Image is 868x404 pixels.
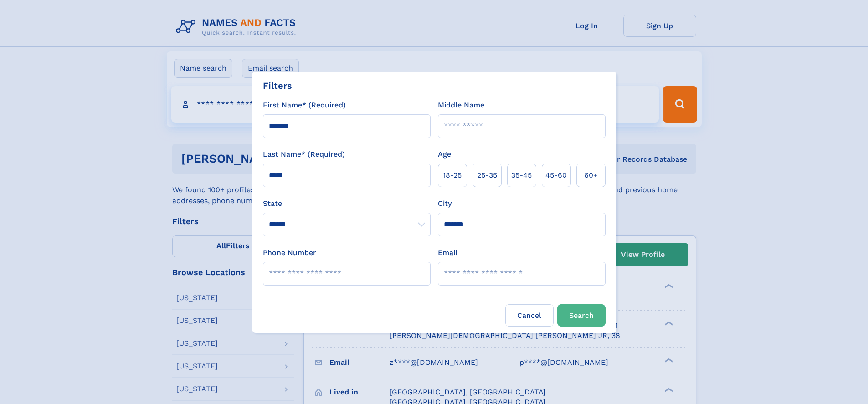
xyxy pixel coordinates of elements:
span: 45‑60 [545,170,567,181]
label: Last Name* (Required) [263,149,345,160]
div: Filters [263,79,292,92]
label: City [438,198,452,209]
label: First Name* (Required) [263,100,346,111]
button: Search [557,304,606,327]
span: 60+ [584,170,598,181]
span: 18‑25 [443,170,462,181]
label: Phone Number [263,247,316,258]
span: 25‑35 [477,170,497,181]
label: Cancel [505,304,554,327]
label: State [263,198,431,209]
label: Middle Name [438,100,484,111]
label: Age [438,149,451,160]
label: Email [438,247,457,258]
span: 35‑45 [511,170,532,181]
